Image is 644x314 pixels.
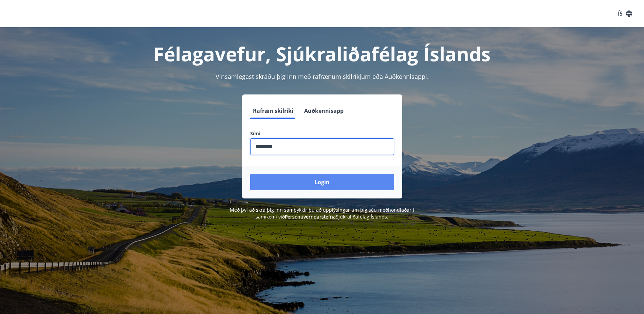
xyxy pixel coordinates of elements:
[216,72,429,81] span: Vinsamlegast skráðu þig inn með rafrænum skilríkjum eða Auðkennisappi.
[285,213,336,220] a: Persónuverndarstefna
[250,174,394,190] button: Login
[250,103,296,119] button: Rafræn skilríki
[614,7,636,20] button: ÍS
[230,207,414,220] span: Með því að skrá þig inn samþykkir þú að upplýsingar um þig séu meðhöndlaðar í samræmi við Sjúkral...
[86,41,558,67] h1: Félagavefur, Sjúkraliðafélag Íslands
[250,130,394,137] label: Sími
[301,103,346,119] button: Auðkennisapp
